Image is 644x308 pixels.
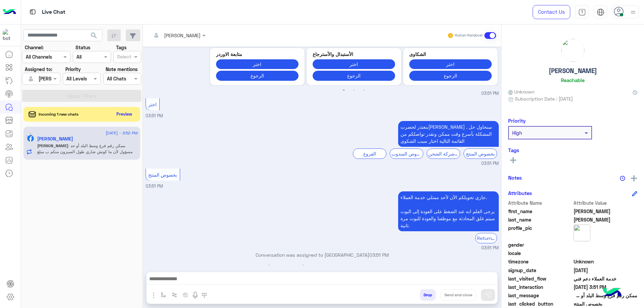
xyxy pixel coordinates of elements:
[508,275,572,282] span: last_visited_flow
[353,148,386,159] div: الفروع
[26,74,36,83] img: defaultAdmin.png
[481,90,499,97] span: 03:51 PM
[313,51,395,58] p: الأستبدال والأسترجاع
[106,130,138,136] span: [DATE] - 3:52 PM
[508,199,572,206] span: Attribute Name
[106,66,138,73] label: Note mentions
[146,184,163,189] span: 03:51 PM
[561,77,585,83] h6: Reachable
[549,67,597,75] h5: [PERSON_NAME]
[180,289,191,300] button: create order
[574,241,638,248] span: null
[533,5,570,19] a: Contact Us
[574,216,638,223] span: Hassan
[574,208,638,215] span: Mohamed
[398,191,499,231] p: 29/8/2025, 3:51 PM
[574,292,638,299] span: ممكن رقم فرع وسط البلد أو حد مسؤول لأن ما كونش شاري طول السيزون منكم ب مبلغ اكتر 45 الف ويحصل واك...
[508,118,526,124] h6: Priority
[398,121,499,147] p: 29/8/2025, 3:51 PM
[313,71,395,80] button: الرجوع
[409,59,492,69] button: اختر
[116,44,126,51] label: Tags
[508,258,572,265] span: timezone
[25,44,44,51] label: Channel:
[39,111,78,117] span: Incoming 1 new chats
[90,32,98,40] span: search
[158,289,169,300] button: select flow
[148,172,177,178] span: بخصوص المنتج
[508,225,572,240] span: profile_pic
[351,87,357,94] button: 2 of 2
[146,113,163,118] span: 03:51 PM
[508,88,534,95] span: Unknown
[508,216,572,223] span: last_name
[313,59,395,69] button: اختر
[75,44,90,51] label: Status
[65,66,81,73] label: Priority
[148,102,157,107] span: اختر
[86,29,102,44] button: search
[464,148,497,159] div: بخصوص المنتج
[37,136,73,142] h5: Mohamed Hassan
[37,143,132,166] span: ممكن رقم فرع وسط البلد أو حد مسؤول لأن ما كونش شاري طول السيزون منكم ب مبلغ اكتر 45 الف ويحصل واك...
[26,133,32,139] img: picture
[146,251,499,258] p: Conversation was assigned to [GEOGRAPHIC_DATA]
[409,71,492,80] button: الرجوع
[114,109,135,119] button: Preview
[37,143,68,148] span: [PERSON_NAME]
[169,289,180,300] button: Trigger scenario
[629,8,637,16] img: profile
[574,267,638,274] span: 2024-10-22T18:38:56.048Z
[574,258,638,265] span: Unknown
[508,208,572,215] span: first_name
[481,161,499,167] span: 03:51 PM
[575,5,589,19] a: tab
[357,264,376,270] span: 03:51 PM
[340,87,347,94] button: 1 of 2
[455,33,483,38] small: Human Handover
[574,284,638,291] span: 2025-08-29T12:51:52.154Z
[631,175,637,181] img: add
[574,225,590,241] img: picture
[116,53,131,62] div: Select
[485,292,491,298] img: send message
[508,175,522,181] h6: Notes
[27,135,34,142] img: Facebook
[475,233,497,243] div: Return to Bot
[25,66,52,73] label: Assigned to:
[578,8,586,16] img: tab
[361,87,367,94] button: 3 of 2
[620,176,625,181] img: notes
[3,5,16,19] img: Logo
[22,90,141,102] button: Apply Filters
[515,95,573,102] span: Subscription Date : [DATE]
[561,39,584,62] img: picture
[202,293,207,298] img: make a call
[574,275,638,282] span: خدمة العملاء دعم فني
[600,281,624,305] img: hulul-logo.png
[172,292,177,298] img: Trigger scenario
[574,300,638,307] span: بخصوص المنتج
[420,289,436,301] button: Drop
[574,199,638,206] span: Attribute Value
[597,8,604,16] img: tab
[508,292,572,299] span: last_message
[508,241,572,248] span: gender
[216,51,299,58] p: متابعة الاوردر
[29,8,37,16] img: tab
[574,250,638,257] span: null
[216,59,299,69] button: اختر
[369,252,389,258] span: 03:51 PM
[508,250,572,257] span: locale
[508,190,532,196] h6: Attributes
[508,300,572,307] span: last_clicked_button
[216,71,299,80] button: الرجوع
[508,147,637,153] h6: Tags
[191,291,199,299] img: send voice note
[508,284,572,291] span: last_interaction
[427,148,460,159] div: بخصوص شركة الشحن
[508,267,572,274] span: signup_date
[481,245,499,251] span: 03:51 PM
[183,292,188,298] img: create order
[146,263,499,270] p: [PERSON_NAME] asked to talk to human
